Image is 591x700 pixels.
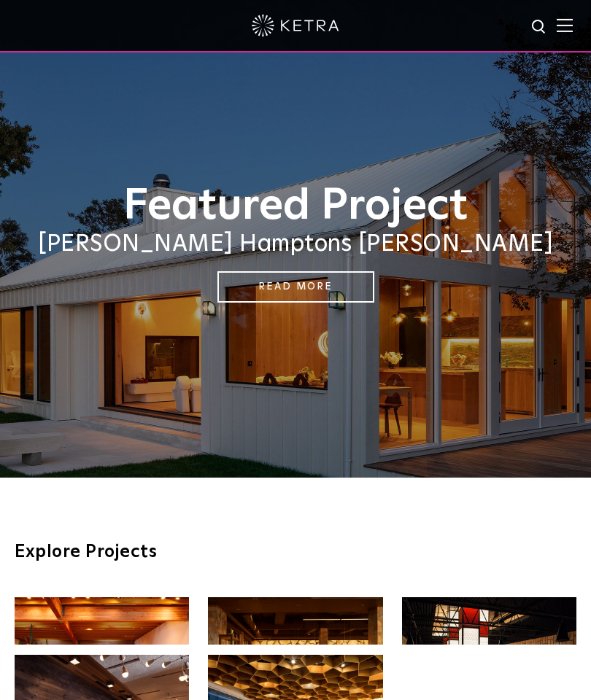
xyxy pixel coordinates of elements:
img: search icon [530,18,549,36]
h2: [PERSON_NAME] Hamptons [PERSON_NAME] [15,230,576,258]
a: Read More [217,271,374,303]
h3: Explore Projects [15,543,576,561]
h1: Featured Project [15,182,576,230]
img: ketra-logo-2019-white [252,15,339,36]
img: Hamburger%20Nav.svg [557,18,573,32]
